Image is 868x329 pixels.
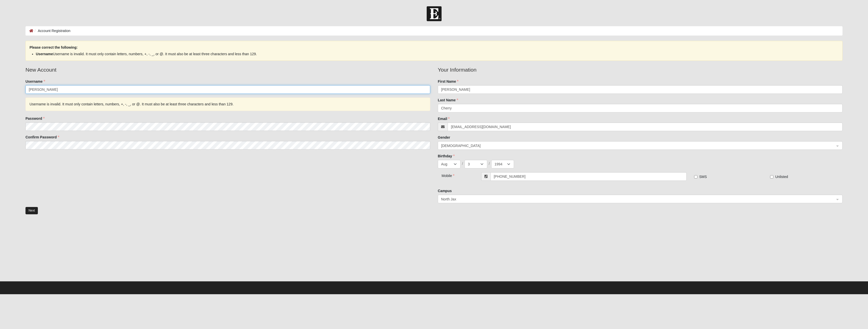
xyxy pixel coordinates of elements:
li: Account Registration [33,28,70,34]
label: Birthday [438,154,455,159]
input: Unlisted [770,175,773,178]
button: Next [25,207,38,214]
div: Username is invalid. It must only contain letters, numbers, +, -, _, or @. It must also be at lea... [25,98,430,111]
span: Male [441,143,835,148]
label: Campus [438,188,452,193]
label: Password [25,116,45,121]
legend: New Account [25,66,430,74]
span: / [462,161,463,166]
span: SMS [699,175,707,179]
label: Username [25,79,45,84]
label: Gender [438,135,450,140]
span: Unlisted [775,175,788,179]
span: / [489,161,490,166]
strong: Username [36,52,53,56]
div: Please correct the following: [25,41,843,61]
label: Last Name [438,98,458,103]
div: Mobile [438,172,472,178]
span: North Jax [441,196,830,202]
legend: Your Information [438,66,843,74]
li: Username is invalid. It must only contain letters, numbers, +, -, _, or @. It must also be at lea... [36,51,832,57]
label: Confirm Password [25,135,59,140]
label: First Name [438,79,458,84]
img: Church of Eleven22 Logo [427,6,442,21]
input: SMS [694,175,697,178]
label: Email [438,116,450,121]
